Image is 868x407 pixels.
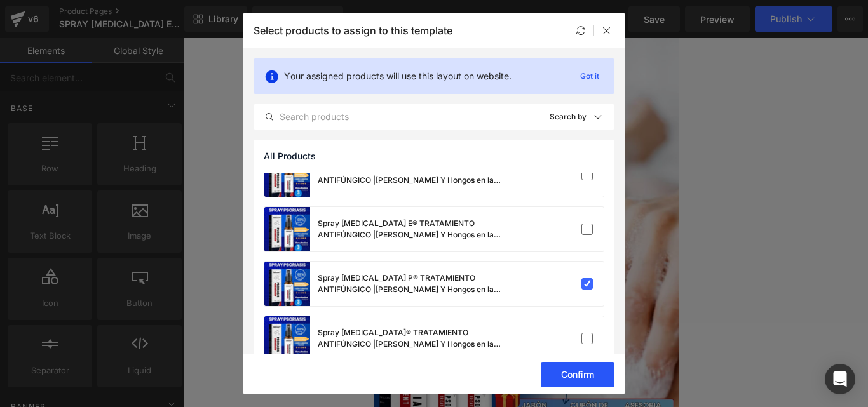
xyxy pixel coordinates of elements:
[264,152,310,197] a: product-img
[575,69,604,84] p: Got it
[254,24,452,37] p: Select products to assign to this template
[318,218,508,241] div: Spray [MEDICAL_DATA] E® TRATAMIENTO ANTIFÚNGICO |[PERSON_NAME] Y Hongos en la Piel
[550,112,587,121] p: Search by
[541,362,614,387] button: Confirm
[318,327,508,350] div: Spray [MEDICAL_DATA]® TRATAMIENTO ANTIFÚNGICO |[PERSON_NAME] Y Hongos en la Piel
[264,262,310,306] a: product-img
[254,109,539,124] input: Search products
[264,316,310,361] a: product-img
[264,151,316,161] span: All Products
[318,163,508,186] div: Spray [MEDICAL_DATA] C® TRATAMIENTO ANTIFÚNGICO |[PERSON_NAME] Y Hongos en la Piel
[318,272,508,295] div: Spray [MEDICAL_DATA] P® TRATAMIENTO ANTIFÚNGICO |[PERSON_NAME] Y Hongos en la Piel
[264,207,310,251] a: product-img
[284,69,512,83] p: Your assigned products will use this layout on website.
[825,364,855,394] div: Open Intercom Messenger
